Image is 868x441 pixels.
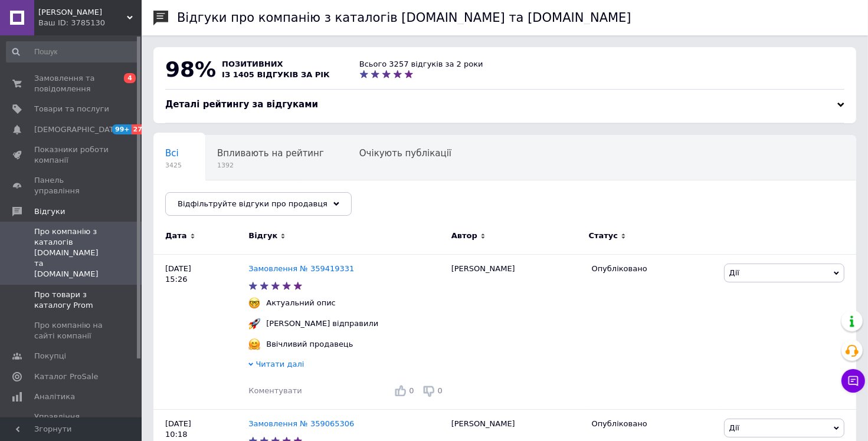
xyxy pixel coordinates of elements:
[451,231,477,241] span: Автор
[359,148,451,159] span: Очікують публікації
[438,386,443,395] span: 0
[112,124,132,134] span: 99+
[34,73,109,94] span: Замовлення та повідомлення
[222,70,330,79] span: із 1405 відгуків за рік
[248,318,260,330] img: :rocket:
[248,386,302,396] div: Коментувати
[248,297,260,309] img: :nerd_face:
[34,289,109,311] span: Про товари з каталогу Prom
[153,180,309,225] div: Опубліковані без коментаря
[263,339,356,350] div: Ввічливий продавець
[729,268,739,277] span: Дії
[256,360,304,368] span: Читати далі
[34,206,65,217] span: Відгуки
[592,419,715,429] div: Опубліковано
[446,254,586,409] div: [PERSON_NAME]
[248,264,354,273] a: Замовлення № 359419331
[165,99,318,110] span: Деталі рейтингу за відгуками
[34,371,98,382] span: Каталог ProSale
[263,298,339,308] div: Актуальний опис
[153,254,248,409] div: [DATE] 15:26
[132,124,145,134] span: 27
[178,199,327,208] span: Відфільтруйте відгуки про продавця
[165,231,187,241] span: Дата
[359,59,483,70] div: Всього 3257 відгуків за 2 роки
[165,98,844,111] div: Деталі рейтингу за відгуками
[165,148,179,159] span: Всі
[248,359,446,373] div: Читати далі
[124,73,136,83] span: 4
[592,264,715,274] div: Опубліковано
[34,351,66,361] span: Покупці
[34,412,109,433] span: Управління сайтом
[165,57,216,81] span: 98%
[38,18,142,28] div: Ваш ID: 3785130
[34,226,109,280] span: Про компанію з каталогів [DOMAIN_NAME] та [DOMAIN_NAME]
[729,423,739,432] span: Дії
[217,148,324,159] span: Впливають на рейтинг
[263,318,381,329] div: [PERSON_NAME] відправили
[34,144,109,166] span: Показники роботи компанії
[248,419,354,428] a: Замовлення № 359065306
[217,161,324,170] span: 1392
[222,60,283,68] span: позитивних
[38,7,127,18] span: Lovely Rose
[177,11,631,25] h1: Відгуки про компанію з каталогів [DOMAIN_NAME] та [DOMAIN_NAME]
[34,104,109,114] span: Товари та послуги
[34,391,75,402] span: Аналітика
[6,41,139,62] input: Пошук
[248,386,302,395] span: Коментувати
[248,231,277,241] span: Відгук
[841,369,865,393] button: Чат з покупцем
[34,175,109,196] span: Панель управління
[409,386,414,395] span: 0
[165,193,285,203] span: Опубліковані без комен...
[165,161,182,170] span: 3425
[34,124,122,135] span: [DEMOGRAPHIC_DATA]
[248,338,260,350] img: :hugging_face:
[589,231,618,241] span: Статус
[34,320,109,341] span: Про компанію на сайті компанії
